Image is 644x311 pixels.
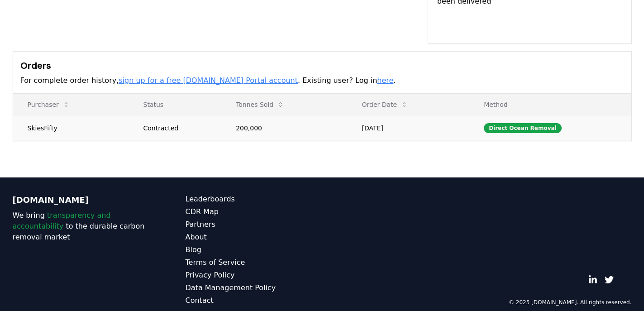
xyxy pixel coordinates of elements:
p: [DOMAIN_NAME] [13,194,149,206]
p: We bring to the durable carbon removal market [13,210,149,243]
span: transparency and accountability [13,211,111,230]
a: sign up for a free [DOMAIN_NAME] Portal account [119,76,298,85]
a: here [377,76,393,85]
p: Status [136,100,215,109]
a: Partners [186,219,322,230]
p: For complete order history, . Existing user? Log in . [20,75,624,86]
button: Purchaser [20,96,77,114]
td: 200,000 [221,115,347,140]
a: LinkedIn [588,275,597,284]
a: About [186,232,322,243]
a: Data Management Policy [186,282,322,293]
a: Leaderboards [186,194,322,205]
a: Privacy Policy [186,270,322,281]
button: Tonnes Sold [229,96,291,114]
td: SkiesFifty [13,115,129,140]
h3: Orders [20,59,624,72]
a: Twitter [605,275,614,284]
p: © 2025 [DOMAIN_NAME]. All rights reserved. [509,299,632,306]
a: Contact [186,295,322,306]
a: Blog [186,244,322,255]
div: Contracted [143,124,215,133]
div: Direct Ocean Removal [484,123,562,133]
td: [DATE] [348,115,470,140]
a: Terms of Service [186,257,322,268]
p: Method [477,100,624,109]
button: Order Date [355,96,415,114]
a: CDR Map [186,206,322,217]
